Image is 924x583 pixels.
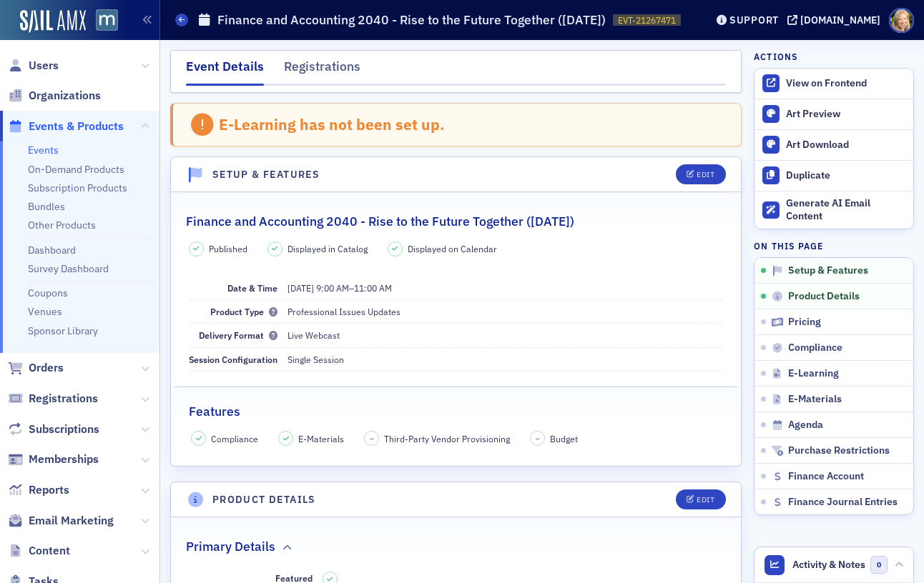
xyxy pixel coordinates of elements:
[755,160,913,191] button: Duplicate
[8,452,99,467] a: Memberships
[217,11,606,29] h1: Finance and Accounting 2040 - Rise to the Future Together ([DATE])
[29,58,59,74] span: Users
[788,496,898,509] span: Finance Journal Entries
[86,9,118,34] a: View Homepage
[287,329,340,341] span: Live Webcast
[676,489,725,509] button: Edit
[189,354,277,365] span: Session Configuration
[755,191,913,229] button: Generate AI Email Content
[29,513,114,529] span: Email Marketing
[786,197,906,222] div: Generate AI Email Content
[287,282,314,294] span: [DATE]
[870,556,888,574] span: 0
[384,432,510,445] span: Third-Party Vendor Provisioning
[788,367,839,380] span: E-Learning
[889,8,914,33] span: Profile
[189,402,240,421] h2: Features
[219,115,445,134] div: E-Learning has not been set up.
[755,99,913,129] a: Art Preview
[755,69,913,99] a: View on Frontend
[676,164,725,184] button: Edit
[28,262,109,275] a: Survey Dashboard
[186,212,574,231] h2: Finance and Accounting 2040 - Rise to the Future Together ([DATE])
[287,306,400,317] span: Professional Issues Updates
[697,171,714,179] div: Edit
[186,57,264,86] div: Event Details
[287,354,344,365] span: Single Session
[354,282,392,294] time: 11:00 AM
[28,181,127,194] a: Subscription Products
[754,50,798,63] h4: Actions
[788,316,821,329] span: Pricing
[28,144,59,156] a: Events
[788,470,864,483] span: Finance Account
[618,14,676,26] span: EVT-21267471
[29,543,70,559] span: Content
[28,244,76,256] a: Dashboard
[370,434,374,444] span: –
[298,432,344,445] span: E-Materials
[28,324,98,337] a: Sponsor Library
[788,444,890,457] span: Purchase Restrictions
[8,543,70,559] a: Content
[788,342,842,354] span: Compliance
[316,282,349,294] time: 9:00 AM
[28,286,68,299] a: Coupons
[28,163,124,176] a: On-Demand Products
[408,242,497,255] span: Displayed on Calendar
[8,58,59,74] a: Users
[536,434,540,444] span: –
[287,282,392,294] span: –
[186,537,275,556] h2: Primary Details
[786,139,906,151] div: Art Download
[792,557,865,572] span: Activity & Notes
[211,432,258,445] span: Compliance
[29,391,98,407] span: Registrations
[8,482,69,498] a: Reports
[786,108,906,121] div: Art Preview
[8,422,99,437] a: Subscriptions
[788,290,860,303] span: Product Details
[788,393,842,406] span: E-Materials
[28,219,96,231] a: Other Products
[287,242,368,255] span: Displayed in Catalog
[29,482,69,498] span: Reports
[787,15,885,25] button: [DOMAIN_NAME]
[284,57,360,84] div: Registrations
[800,14,880,26] div: [DOMAIN_NAME]
[8,391,98,407] a: Registrations
[786,77,906,90] div: View on Frontend
[788,419,823,432] span: Agenda
[96,9,118,31] img: SailAMX
[755,129,913,160] a: Art Download
[8,119,124,134] a: Events & Products
[199,329,277,341] span: Delivery Format
[209,242,247,255] span: Published
[210,306,277,317] span: Product Type
[227,282,277,294] span: Date & Time
[788,264,868,277] span: Setup & Features
[29,422,99,437] span: Subscriptions
[29,360,64,376] span: Orders
[29,88,101,104] span: Organizations
[550,432,578,445] span: Budget
[754,239,914,252] h4: On this page
[8,513,114,529] a: Email Marketing
[20,10,86,33] img: SailAMX
[212,492,316,507] h4: Product Details
[8,88,101,104] a: Organizations
[786,169,906,182] div: Duplicate
[729,14,779,26] div: Support
[28,305,62,318] a: Venues
[697,496,714,504] div: Edit
[8,360,64,376] a: Orders
[28,200,65,213] a: Bundles
[29,452,99,467] span: Memberships
[212,167,320,182] h4: Setup & Features
[29,119,124,134] span: Events & Products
